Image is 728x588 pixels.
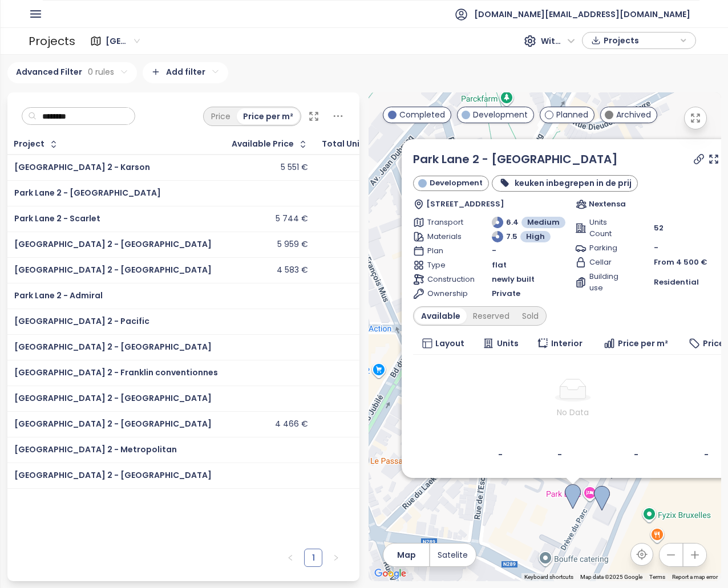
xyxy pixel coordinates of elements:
[14,444,177,455] a: [GEOGRAPHIC_DATA] 2 - Metropolitan
[516,308,545,324] div: Sold
[426,198,504,210] span: [STREET_ADDRESS]
[492,259,507,271] span: flat
[415,308,467,324] div: Available
[589,257,629,268] span: Cellar
[333,554,339,561] span: right
[654,242,658,253] span: -
[427,274,467,285] span: Construction
[618,337,668,350] span: Price per m²
[588,198,625,210] span: Nextensa
[275,419,308,429] div: 4 466 €
[14,367,218,378] a: [GEOGRAPHIC_DATA] 2 - Franklin conventionnes
[232,140,294,148] div: Available Price
[14,290,103,301] a: Park Lane 2 - Admiral
[427,259,467,271] span: Type
[14,264,212,275] a: [GEOGRAPHIC_DATA] 2 - [GEOGRAPHIC_DATA]
[304,549,322,567] li: 1
[526,231,545,242] span: High
[143,62,228,83] div: Add filter
[14,213,100,224] a: Park Lane 2 - Scarlet
[589,242,629,254] span: Parking
[557,449,562,460] b: -
[322,140,368,148] div: Total Units
[633,449,638,460] b: -
[88,66,114,78] span: 0 rules
[277,240,308,250] div: 5 959 €
[427,288,467,299] span: Ownership
[654,257,707,268] span: From 4 500 €
[14,418,212,429] a: [GEOGRAPHIC_DATA] 2 - [GEOGRAPHIC_DATA]
[276,214,308,224] div: 5 744 €
[14,315,149,327] a: [GEOGRAPHIC_DATA] 2 - Pacific
[589,271,629,294] span: Building use
[430,544,476,566] button: Satelite
[498,449,503,460] b: -
[305,549,322,566] a: 1
[702,337,723,350] span: Price
[14,140,45,148] div: Project
[474,1,690,28] span: [DOMAIN_NAME][EMAIL_ADDRESS][DOMAIN_NAME]
[29,30,75,52] div: Projects
[467,308,516,324] div: Reserved
[7,62,137,83] div: Advanced Filter
[616,108,651,121] span: Archived
[371,566,409,581] img: Google
[397,549,416,561] span: Map
[418,406,728,419] div: No Data
[281,549,300,567] button: left
[429,177,482,189] span: Development
[492,274,535,285] span: newly built
[672,574,718,580] a: Report a map error
[281,163,308,173] div: 5 551 €
[14,392,212,404] a: [GEOGRAPHIC_DATA] 2 - [GEOGRAPHIC_DATA]
[703,449,708,460] b: -
[654,277,699,288] span: Residential
[106,33,140,50] span: Brussels
[604,32,677,49] span: Projects
[427,231,467,242] span: Materials
[287,554,294,561] span: left
[427,245,467,257] span: Plan
[514,177,631,189] b: keuken inbegrepen in de prij
[541,33,575,50] span: With VAT
[413,151,618,167] a: Park Lane 2 - [GEOGRAPHIC_DATA]
[14,187,161,198] a: Park Lane 2 - [GEOGRAPHIC_DATA]
[438,549,468,561] span: Satelite
[14,341,212,352] a: [GEOGRAPHIC_DATA] 2 - [GEOGRAPHIC_DATA]
[496,337,518,350] span: Units
[277,265,308,275] div: 4 583 €
[427,217,467,228] span: Transport
[14,469,212,481] a: [GEOGRAPHIC_DATA] 2 - [GEOGRAPHIC_DATA]
[649,574,665,580] a: Terms (opens in new tab)
[506,231,517,242] span: 7.5
[435,337,464,350] span: Layout
[281,549,300,567] li: Previous Page
[237,108,300,124] div: Price per m²
[551,337,583,350] span: Interior
[492,288,520,299] span: Private
[589,217,629,240] span: Units Count
[327,549,345,567] button: right
[473,108,528,121] span: Development
[492,245,496,257] span: -
[527,217,560,228] span: Medium
[14,238,212,250] a: [GEOGRAPHIC_DATA] 2 - [GEOGRAPHIC_DATA]
[327,549,345,567] li: Next Page
[556,108,588,121] span: Planned
[524,573,573,581] button: Keyboard shortcuts
[14,161,150,173] a: [GEOGRAPHIC_DATA] 2 - Karson
[588,32,690,49] div: button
